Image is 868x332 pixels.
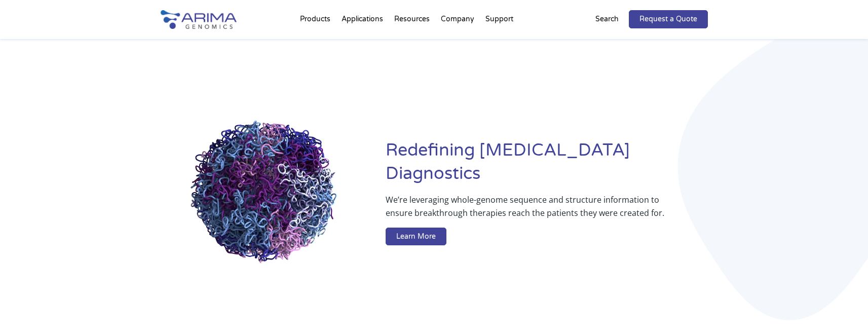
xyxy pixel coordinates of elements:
[386,139,707,193] h1: Redefining [MEDICAL_DATA] Diagnostics
[161,10,237,29] img: Arima-Genomics-logo
[595,13,619,26] p: Search
[386,193,667,228] p: We’re leveraging whole-genome sequence and structure information to ensure breakthrough therapies...
[386,228,446,246] a: Learn More
[629,10,708,28] a: Request a Quote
